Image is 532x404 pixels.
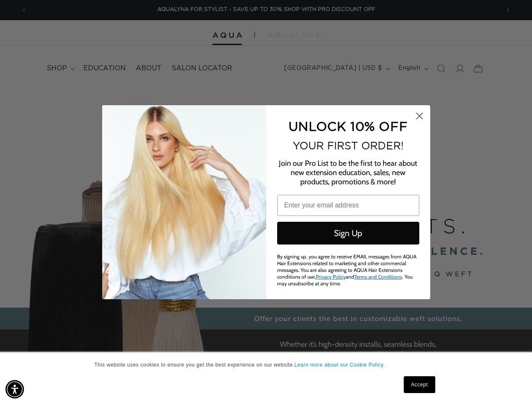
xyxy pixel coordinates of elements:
[102,105,266,299] img: daab8b0d-f573-4e8c-a4d0-05ad8d765127.png
[279,159,417,186] span: Join our Pro List to be the first to hear about new extension education, sales, new products, pro...
[354,274,402,280] a: Terms and Conditions
[294,362,385,368] a: Learn more about our Cookie Policy.
[95,361,438,369] p: This website uses cookies to ensure you get the best experience on our website.
[277,195,419,216] input: Enter your email address
[404,376,435,393] a: Accept
[293,140,404,151] span: YOUR FIRST ORDER!
[316,274,346,280] a: Privacy Policy
[288,119,408,133] span: UNLOCK 10% OFF
[412,109,427,123] button: Close dialog
[277,253,416,287] span: By signing up, you agree to receive EMAIL messages from AQUA Hair Extensions related to marketing...
[277,222,419,245] button: Sign Up
[5,380,24,399] div: Accessibility Menu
